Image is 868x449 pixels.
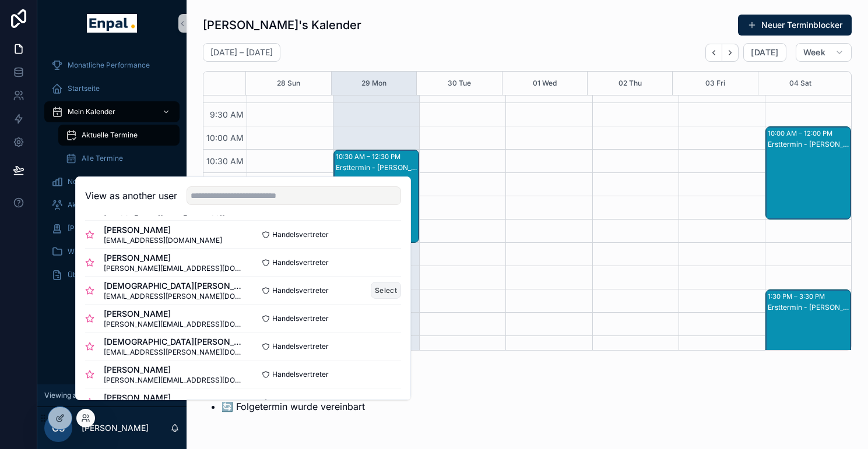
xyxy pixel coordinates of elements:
div: Ersttermin - [PERSON_NAME] [768,140,850,149]
li: 🔄️ Folgetermin wurde vereinbart [222,399,365,413]
span: [EMAIL_ADDRESS][PERSON_NAME][DOMAIN_NAME] [104,348,243,357]
button: [DATE] [743,43,786,62]
div: scrollable content [37,47,187,300]
span: Handelsvertreter [272,286,329,295]
div: 1:30 PM – 3:30 PM [768,291,828,302]
span: 10:00 AM [203,133,247,143]
div: 10:00 AM – 12:00 PM [768,128,835,139]
div: Ersttermin - [PERSON_NAME] [768,303,850,312]
span: [EMAIL_ADDRESS][PERSON_NAME][DOMAIN_NAME] [104,292,243,301]
a: Startseite [44,78,180,99]
div: 1:30 PM – 3:30 PMErsttermin - [PERSON_NAME] [766,290,851,382]
a: Neue Kunden [44,171,180,192]
span: Aktuelle Termine [82,130,138,140]
img: App logo [87,14,136,33]
button: Next [722,44,739,62]
a: Wissensdatenbank [44,241,180,262]
h2: [DATE] – [DATE] [210,47,273,58]
button: 30 Tue [448,72,471,95]
span: Handelsvertreter [272,370,329,379]
span: [PERSON_NAME] [68,224,124,233]
button: Select [371,282,401,299]
span: Monatliche Performance [68,61,150,70]
span: Handelsvertreter [272,342,329,351]
span: Mein Kalender [68,107,115,116]
span: [PERSON_NAME][EMAIL_ADDRESS][DOMAIN_NAME] [104,264,243,273]
span: 9:30 AM [207,109,247,119]
span: 10:30 AM [203,156,247,166]
button: 04 Sat [789,72,811,95]
span: Handelsvertreter [272,258,329,267]
button: 29 Mon [361,72,386,95]
span: Über mich [68,270,102,280]
div: 10:30 AM – 12:30 PM [336,151,403,162]
span: Viewing as Georg [44,391,103,400]
span: [PERSON_NAME] [104,364,243,376]
a: Monatliche Performance [44,55,180,76]
span: [PERSON_NAME] [104,224,222,236]
span: [DEMOGRAPHIC_DATA][PERSON_NAME] [104,336,243,348]
span: Handelsvertreter [272,398,329,407]
span: [EMAIL_ADDRESS][DOMAIN_NAME] [104,236,222,245]
span: Week [803,47,825,58]
span: Wissensdatenbank [68,247,130,256]
button: Week [796,43,852,62]
span: 9:00 AM [207,86,247,96]
h2: View as another user [85,189,177,203]
span: Aktive Kunden [68,200,115,210]
a: Aktive Kunden [44,195,180,215]
span: Neue Kunden [68,177,112,186]
a: Über mich [44,264,180,285]
button: 02 Thu [619,72,642,95]
a: Alle Termine [58,148,180,169]
h1: [PERSON_NAME]'s Kalender [203,17,361,33]
button: 28 Sun [277,72,300,95]
span: Handelsvertreter [272,314,329,323]
a: [PERSON_NAME] [44,218,180,239]
span: [PERSON_NAME] [104,392,243,404]
span: [PERSON_NAME][EMAIL_ADDRESS][DOMAIN_NAME] [104,376,243,385]
span: [PERSON_NAME][EMAIL_ADDRESS][DOMAIN_NAME] [104,320,243,329]
div: 10:30 AM – 12:30 PMErsttermin - [PERSON_NAME] [334,150,419,242]
span: [PERSON_NAME] [104,252,243,264]
div: 10:00 AM – 12:00 PMErsttermin - [PERSON_NAME] [766,127,851,219]
button: 01 Wed [533,72,557,95]
button: 03 Fri [705,72,725,95]
a: Aktuelle Termine [58,125,180,146]
button: Back [705,44,722,62]
span: [DEMOGRAPHIC_DATA][PERSON_NAME] [104,280,243,292]
a: Mein Kalender [44,101,180,122]
div: Ersttermin - [PERSON_NAME] [336,163,418,172]
span: Startseite [68,84,100,93]
p: [PERSON_NAME] [82,422,149,434]
span: [PERSON_NAME] [104,308,243,320]
span: [DATE] [751,47,778,58]
span: Alle Termine [82,154,123,163]
span: Handelsvertreter [272,230,329,239]
button: Neuer Terminblocker [738,15,852,36]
